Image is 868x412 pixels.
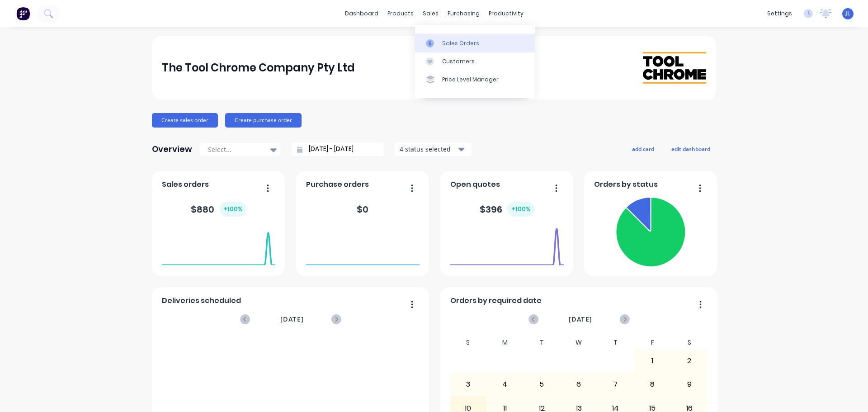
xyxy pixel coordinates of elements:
div: $ 880 [191,202,246,217]
div: T [524,336,561,349]
div: Sales Orders [442,39,479,47]
a: Sales Orders [415,34,535,52]
span: Open quotes [450,179,500,190]
div: purchasing [443,7,484,20]
div: The Tool Chrome Company Pty Ltd [162,59,355,77]
span: Orders by status [594,179,658,190]
div: T [597,336,634,349]
div: + 100 % [220,202,246,217]
div: $ 396 [480,202,534,217]
img: The Tool Chrome Company Pty Ltd [643,52,706,83]
div: Customers [442,57,475,66]
a: dashboard [340,7,383,20]
div: 9 [671,373,708,396]
span: JL [845,9,850,18]
span: [DATE] [569,314,592,324]
div: 6 [561,373,597,396]
button: 4 status selected [395,142,472,156]
div: 4 status selected [400,144,457,154]
div: 7 [598,373,634,396]
button: Create purchase order [225,113,302,128]
div: 5 [524,373,560,396]
img: Factory [16,7,30,20]
div: 3 [450,373,486,396]
span: Orders by required date [450,295,542,306]
div: F [634,336,671,349]
div: S [450,336,487,349]
span: Deliveries scheduled [162,295,241,306]
div: S [671,336,708,349]
button: add card [626,143,660,155]
div: $ 0 [357,203,368,216]
button: edit dashboard [665,143,716,155]
span: [DATE] [280,314,304,324]
a: Customers [415,52,535,71]
div: 1 [634,350,670,372]
div: 8 [634,373,670,396]
div: products [383,7,418,20]
a: Price Level Manager [415,71,535,89]
div: W [560,336,597,349]
div: M [486,336,524,349]
div: Overview [152,140,192,158]
div: Price Level Manager [442,76,499,84]
div: 2 [671,350,708,372]
div: productivity [484,7,528,20]
span: Purchase orders [306,179,369,190]
div: + 100 % [508,202,534,217]
div: settings [763,7,797,20]
div: 4 [487,373,523,396]
button: Create sales order [152,113,218,128]
span: Sales orders [162,179,209,190]
div: sales [418,7,443,20]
